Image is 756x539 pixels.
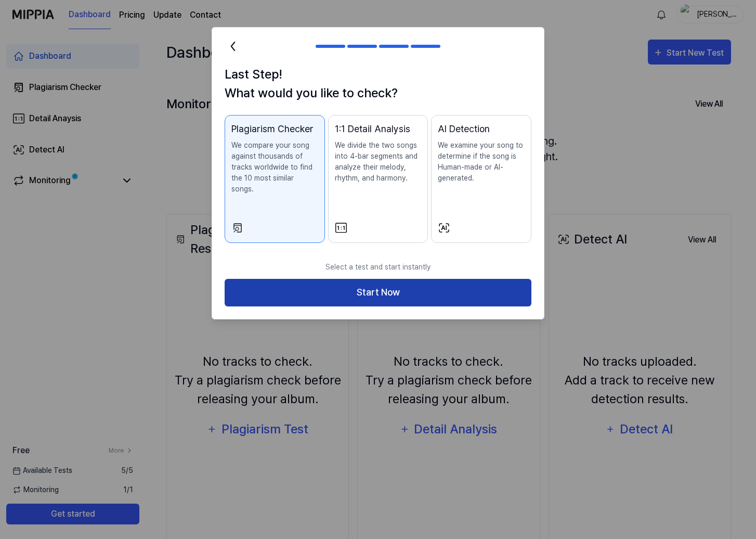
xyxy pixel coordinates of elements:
[225,115,325,243] button: Plagiarism CheckerWe compare your song against thousands of tracks worldwide to find the 10 most ...
[225,65,531,102] h1: Last Step! What would you like to check?
[328,115,428,243] button: 1:1 Detail AnalysisWe divide the two songs into 4-bar segments and analyze their melody, rhythm, ...
[335,140,422,184] p: We divide the two songs into 4-bar segments and analyze their melody, rhythm, and harmony.
[225,255,531,279] p: Select a test and start instantly
[231,122,318,136] div: Plagiarism Checker
[431,115,531,243] button: AI DetectionWe examine your song to determine if the song is Human-made or AI-generated.
[335,122,422,136] div: 1:1 Detail Analysis
[231,140,318,195] p: We compare your song against thousands of tracks worldwide to find the 10 most similar songs.
[438,140,525,184] p: We examine your song to determine if the song is Human-made or AI-generated.
[438,122,525,136] div: AI Detection
[225,279,531,306] button: Start Now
